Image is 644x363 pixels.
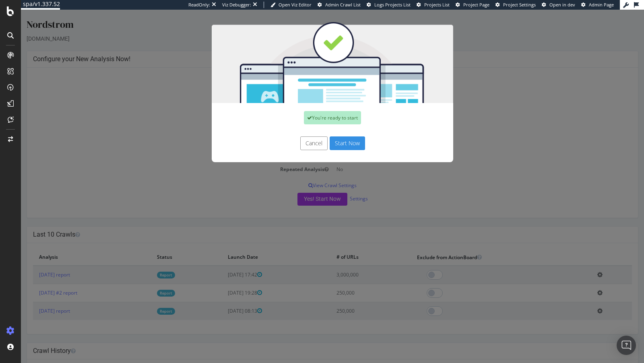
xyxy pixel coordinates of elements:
[417,2,450,8] a: Projects List
[325,2,361,8] span: Admin Crawl List
[283,101,340,115] div: You're ready to start
[279,2,312,8] span: Open Viz Editor
[503,2,536,8] span: Project Settings
[549,2,575,8] span: Open in dev
[367,2,411,8] a: Logs Projects List
[188,2,210,8] div: ReadOnly:
[463,2,489,8] span: Project Page
[309,127,344,140] button: Start Now
[589,2,614,8] span: Admin Page
[424,2,450,8] span: Projects List
[581,2,614,8] a: Admin Page
[318,2,361,8] a: Admin Crawl List
[222,2,251,8] div: Viz Debugger:
[270,2,312,8] a: Open Viz Editor
[456,2,489,8] a: Project Page
[191,12,432,93] img: You're all set!
[279,127,307,140] button: Cancel
[542,2,575,8] a: Open in dev
[617,336,636,355] div: Open Intercom Messenger
[374,2,411,8] span: Logs Projects List
[495,2,536,8] a: Project Settings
